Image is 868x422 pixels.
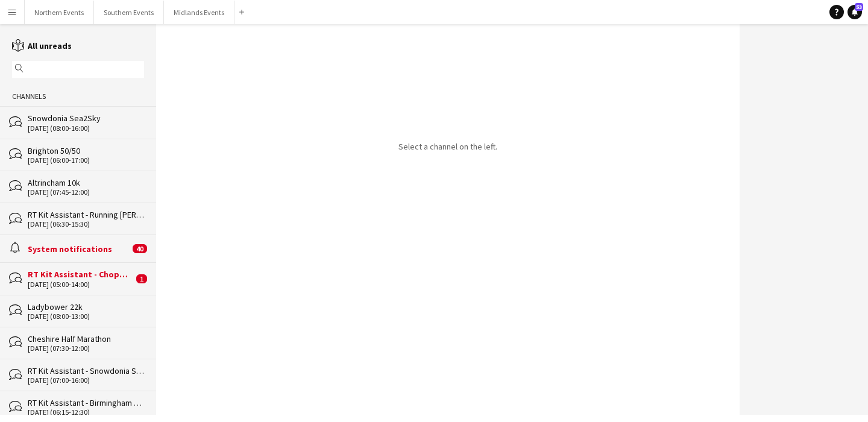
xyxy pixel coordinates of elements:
div: RT Kit Assistant - Snowdonia Sea2Sky [28,365,144,376]
div: [DATE] (06:15-12:30) [28,408,144,417]
div: [DATE] (08:00-16:00) [28,124,144,133]
div: [DATE] (07:00-16:00) [28,376,144,385]
button: Southern Events [94,1,164,24]
a: All unreads [12,40,72,51]
div: RT Kit Assistant - Chopwell [PERSON_NAME] 5k, 10k & 10 Miles & [PERSON_NAME] [28,269,133,280]
button: Midlands Events [164,1,234,24]
div: Brighton 50/50 [28,145,144,156]
div: [DATE] (07:45-12:00) [28,188,144,197]
a: 53 [848,5,862,19]
div: [DATE] (07:30-12:00) [28,344,144,353]
button: Northern Events [25,1,94,24]
div: Cheshire Half Marathon [28,333,144,344]
div: [DATE] (08:00-13:00) [28,312,144,321]
div: [DATE] (06:30-15:30) [28,220,144,228]
div: Ladybower 22k [28,301,144,312]
span: 40 [133,244,147,253]
div: [DATE] (06:00-17:00) [28,156,144,165]
div: [DATE] (05:00-14:00) [28,280,133,289]
div: RT Kit Assistant - Running [PERSON_NAME] Park Races & Duathlon [28,209,144,220]
div: Snowdonia Sea2Sky [28,113,144,124]
span: 53 [855,3,863,11]
div: RT Kit Assistant - Birmingham Running Festival [28,397,144,408]
div: Altrincham 10k [28,177,144,188]
span: 1 [136,274,147,283]
p: Select a channel on the left. [398,141,497,152]
div: System notifications [28,244,130,254]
